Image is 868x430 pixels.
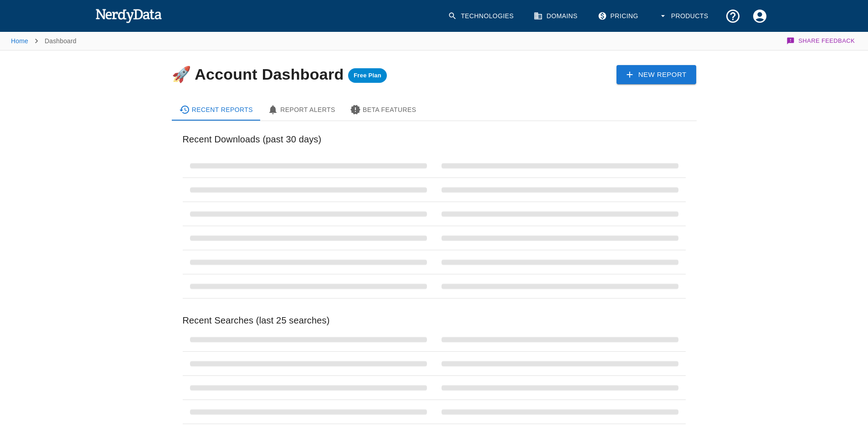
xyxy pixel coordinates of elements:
[183,132,686,147] h6: Recent Downloads (past 30 days)
[442,3,521,30] a: Technologies
[348,72,387,79] span: Free Plan
[616,65,697,84] a: New Report
[592,3,646,30] a: Pricing
[11,37,28,45] a: Home
[719,3,746,30] button: Support and Documentation
[95,6,162,25] img: NerdyData.com
[45,36,77,46] p: Dashboard
[179,104,253,115] div: Recent Reports
[746,3,773,30] button: Account Settings
[267,104,335,115] div: Report Alerts
[172,66,387,83] h4: 🚀 Account Dashboard
[348,66,387,83] a: Free Plan
[653,3,716,30] button: Products
[11,32,77,50] nav: breadcrumb
[350,104,416,115] div: Beta Features
[785,32,857,50] button: Share Feedback
[528,3,585,30] a: Domains
[183,313,686,328] h6: Recent Searches (last 25 searches)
